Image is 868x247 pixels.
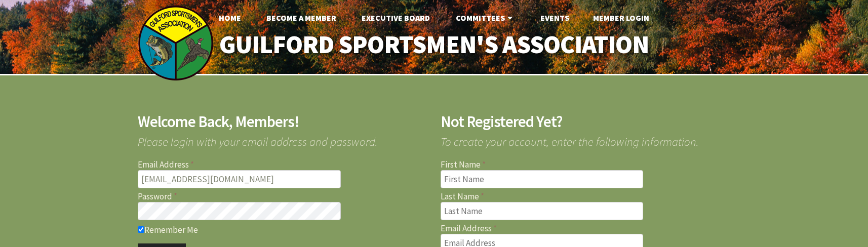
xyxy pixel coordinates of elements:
label: Password [138,192,428,201]
label: Email Address [441,224,731,233]
input: Last Name [441,202,644,220]
span: Please login with your email address and password. [138,130,428,147]
label: Last Name [441,192,731,201]
a: Committees [448,8,523,28]
a: Guilford Sportsmen's Association [198,23,670,66]
label: Email Address [138,160,428,169]
input: First Name [441,170,644,188]
a: Events [532,8,577,28]
label: Remember Me [138,224,428,234]
input: Email Address [138,170,341,188]
span: To create your account, enter the following information. [441,130,731,147]
a: Become A Member [258,8,344,28]
a: Executive Board [353,8,438,28]
img: logo_sm.png [138,5,214,81]
h2: Welcome Back, Members! [138,114,428,130]
input: Remember Me [138,226,144,233]
a: Home [211,8,249,28]
a: Member Login [585,8,657,28]
h2: Not Registered Yet? [441,114,731,130]
label: First Name [441,160,731,169]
